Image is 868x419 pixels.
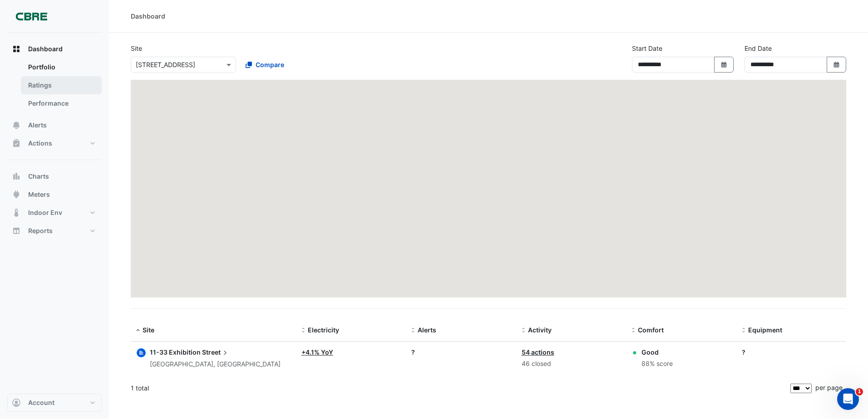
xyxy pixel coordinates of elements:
[256,60,284,69] span: Compare
[837,388,859,410] iframe: Intercom live chat
[28,139,52,148] span: Actions
[12,172,21,181] app-icon: Charts
[411,347,510,357] div: ?
[28,121,47,130] span: Alerts
[131,11,165,21] div: Dashboard
[522,348,554,356] a: 54 actions
[28,398,54,407] span: Account
[28,190,50,199] span: Meters
[308,326,339,334] span: Electricity
[12,121,21,130] app-icon: Alerts
[150,348,201,356] span: 11-33 Exhibition
[131,377,789,400] div: 1 total
[856,388,863,395] span: 1
[28,226,53,235] span: Reports
[748,326,782,334] span: Equipment
[641,359,673,369] div: 88% score
[418,326,436,334] span: Alerts
[12,44,21,54] app-icon: Dashboard
[11,7,52,25] img: Company Logo
[7,185,102,204] button: Meters
[833,61,841,68] fa-icon: Select Date
[12,190,21,199] app-icon: Meters
[7,394,102,412] button: Account
[720,61,728,68] fa-icon: Select Date
[240,57,290,73] button: Compare
[7,204,102,222] button: Indoor Env
[12,208,21,217] app-icon: Indoor Env
[641,347,673,357] div: Good
[21,76,102,94] a: Ratings
[632,44,662,53] label: Start Date
[742,347,841,357] div: ?
[7,222,102,240] button: Reports
[7,58,102,116] div: Dashboard
[745,44,772,53] label: End Date
[143,326,154,334] span: Site
[301,348,333,356] a: +4.1% YoY
[21,94,102,112] a: Performance
[638,326,664,334] span: Comfort
[131,44,142,53] label: Site
[28,172,49,181] span: Charts
[12,226,21,235] app-icon: Reports
[522,359,621,369] div: 46 closed
[528,326,552,334] span: Activity
[7,167,102,185] button: Charts
[28,208,62,217] span: Indoor Env
[21,58,102,76] a: Portfolio
[202,347,230,357] span: Street
[28,44,63,54] span: Dashboard
[150,359,281,370] div: [GEOGRAPHIC_DATA], [GEOGRAPHIC_DATA]
[7,40,102,58] button: Dashboard
[7,116,102,134] button: Alerts
[12,139,21,148] app-icon: Actions
[815,384,843,391] span: per page
[7,134,102,152] button: Actions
